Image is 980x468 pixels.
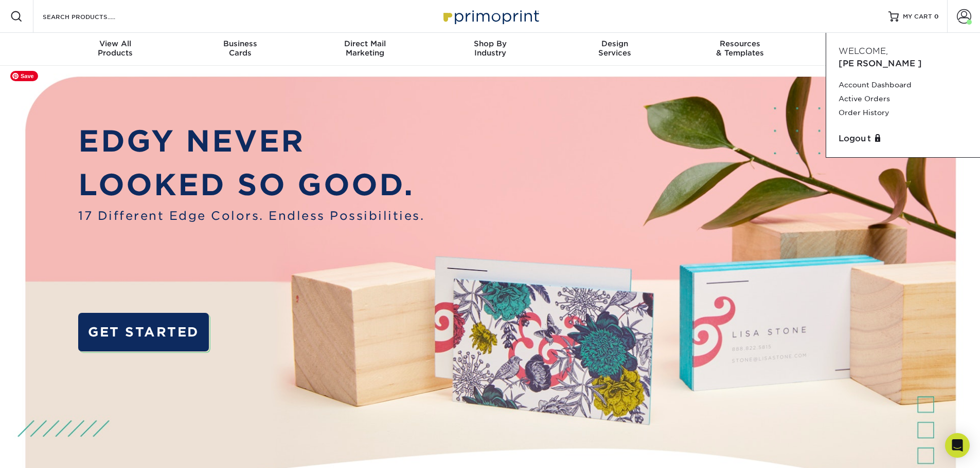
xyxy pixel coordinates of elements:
a: Order History [839,106,968,120]
span: Resources [678,39,803,48]
a: Resources& Templates [678,33,803,66]
div: Domain Overview [39,61,92,67]
span: Save [10,71,38,81]
div: Services [553,39,678,58]
div: & Support [803,39,928,58]
img: Primoprint [439,5,542,27]
div: & Templates [678,39,803,58]
a: GET STARTED [78,313,208,351]
span: Contact [803,39,928,48]
img: tab_keywords_by_traffic_grey.svg [102,60,111,68]
span: MY CART [903,12,932,21]
span: 0 [934,13,939,20]
div: v 4.0.25 [29,16,50,25]
span: Business [177,39,302,48]
div: Domain: [DOMAIN_NAME] [27,27,113,35]
span: [PERSON_NAME] [839,59,922,68]
span: Direct Mail [302,39,427,48]
div: Cards [177,39,302,58]
div: Industry [427,39,553,58]
a: Account Dashboard [839,78,968,92]
div: Products [53,39,178,58]
div: Marketing [302,39,427,58]
p: LOOKED SO GOOD. [78,163,424,207]
span: View All [53,39,178,48]
a: Active Orders [839,92,968,106]
img: tab_domain_overview_orange.svg [28,60,36,68]
div: Open Intercom Messenger [945,433,970,458]
span: Design [553,39,678,48]
div: Keywords by Traffic [114,61,173,67]
img: website_grey.svg [16,27,25,35]
a: Shop ByIndustry [427,33,553,66]
img: logo_orange.svg [16,16,25,25]
a: View AllProducts [53,33,178,66]
input: SEARCH PRODUCTS..... [42,10,142,23]
span: 17 Different Edge Colors. Endless Possibilities. [78,207,424,224]
a: Direct MailMarketing [302,33,427,66]
a: Logout [839,133,968,145]
a: Contact& Support [803,33,928,66]
span: Welcome, [839,46,888,56]
a: BusinessCards [177,33,302,66]
a: DesignServices [553,33,678,66]
p: EDGY NEVER [78,119,424,163]
span: Shop By [427,39,553,48]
